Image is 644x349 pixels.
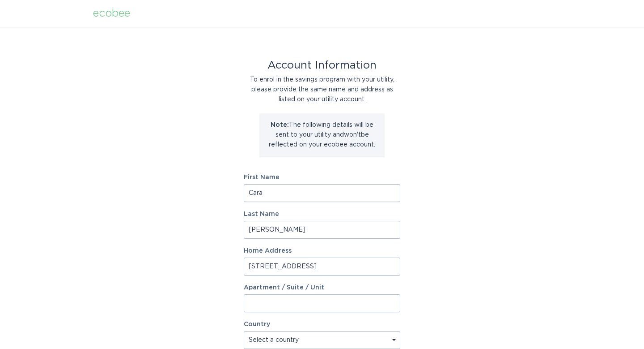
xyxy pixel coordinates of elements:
[244,248,400,254] label: Home Address
[244,211,400,217] label: Last Name
[244,174,400,181] label: First Name
[93,9,130,18] div: ecobee
[266,120,378,150] p: The following details will be sent to your utility and won't be reflected on your ecobee account.
[244,284,400,291] label: Apartment / Suite / Unit
[271,122,289,128] strong: Note:
[244,75,400,104] div: To enrol in the savings program with your utility, please provide the same name and address as li...
[244,60,400,70] div: Account Information
[244,321,270,327] label: Country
